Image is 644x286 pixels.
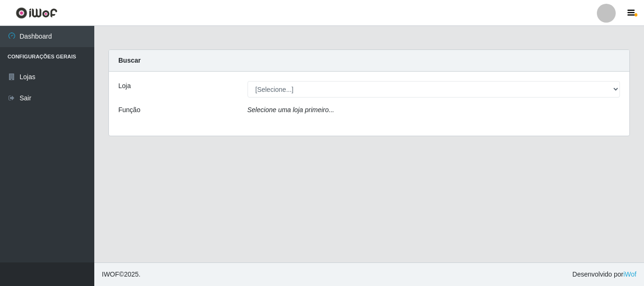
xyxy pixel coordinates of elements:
span: Desenvolvido por [572,270,636,279]
strong: Buscar [118,57,140,64]
a: iWof [623,270,636,278]
span: IWOF [102,270,119,278]
label: Função [118,105,140,115]
i: Selecione uma loja primeiro... [248,106,334,114]
label: Loja [118,81,131,91]
img: CoreUI Logo [16,7,58,19]
span: © 2025 . [102,270,140,279]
